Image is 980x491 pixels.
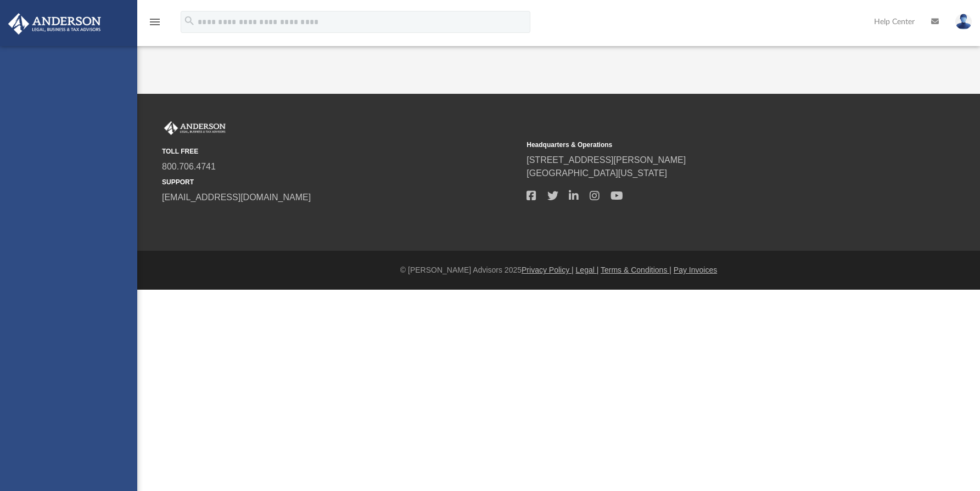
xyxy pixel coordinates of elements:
a: Privacy Policy | [522,266,574,274]
a: Legal | [576,266,599,274]
i: menu [148,15,161,29]
small: SUPPORT [162,177,519,187]
a: Pay Invoices [674,266,717,274]
a: menu [148,21,161,29]
div: © [PERSON_NAME] Advisors 2025 [137,264,980,276]
img: Anderson Advisors Platinum Portal [162,121,228,136]
a: [GEOGRAPHIC_DATA][US_STATE] [527,168,667,178]
a: 800.706.4741 [162,162,216,171]
i: search [183,15,195,27]
a: [EMAIL_ADDRESS][DOMAIN_NAME] [162,193,311,202]
small: TOLL FREE [162,146,519,156]
img: Anderson Advisors Platinum Portal [5,13,104,35]
small: Headquarters & Operations [527,140,883,150]
a: Terms & Conditions | [601,266,671,274]
a: [STREET_ADDRESS][PERSON_NAME] [527,155,686,165]
img: User Pic [955,14,972,30]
